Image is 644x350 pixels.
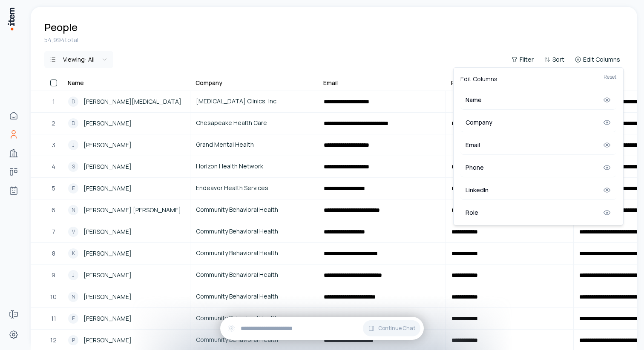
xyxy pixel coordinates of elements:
[466,210,478,216] label: Role
[466,187,489,193] label: LinkedIn
[466,97,482,103] label: Name
[604,74,616,80] button: Reset
[466,142,480,148] label: Email
[460,74,497,84] p: Edit Columns
[466,165,484,171] label: Phone
[466,120,492,125] label: Company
